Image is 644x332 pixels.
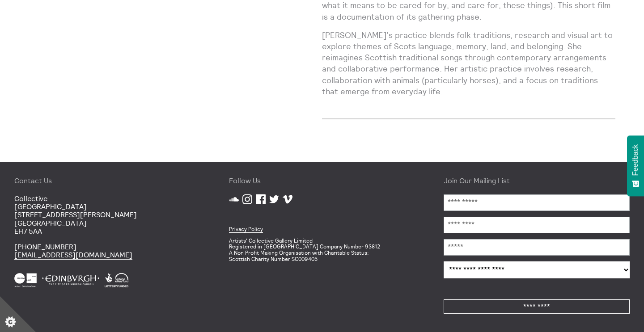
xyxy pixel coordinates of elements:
a: [EMAIL_ADDRESS][DOMAIN_NAME] [14,250,132,260]
h4: Follow Us [229,177,415,185]
img: Heritage Lottery Fund [105,273,128,287]
h4: Join Our Mailing List [444,177,630,185]
p: [PHONE_NUMBER] [14,243,200,259]
h4: Contact Us [14,177,200,185]
span: Feedback [631,144,640,176]
img: Creative Scotland [14,273,37,287]
a: Privacy Policy [229,226,263,233]
img: City Of Edinburgh Council White [42,273,99,287]
p: [PERSON_NAME]’s practice blends folk traditions, research and visual art to explore themes of Sco... [322,29,615,97]
p: Artists' Collective Gallery Limited Registered in [GEOGRAPHIC_DATA] Company Number 93812 A Non Pr... [229,238,415,262]
button: Feedback - Show survey [627,135,644,196]
p: Collective [GEOGRAPHIC_DATA] [STREET_ADDRESS][PERSON_NAME] [GEOGRAPHIC_DATA] EH7 5AA [14,194,200,235]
